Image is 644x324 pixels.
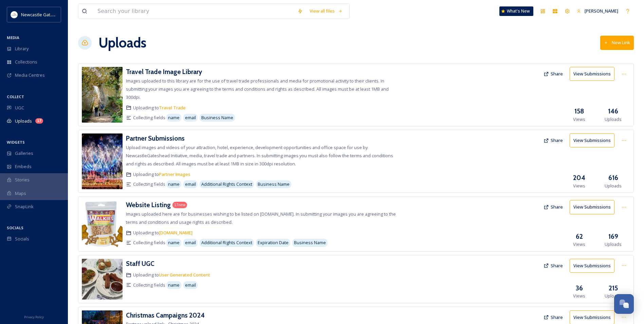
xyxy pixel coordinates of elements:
span: Uploading to [133,105,186,111]
span: Additional Rights Context [201,239,252,246]
span: Images uploaded to this library are for the use of travel trade professionals and media for promo... [126,78,389,100]
a: Travel Trade Image Library [126,67,202,77]
span: Stories [15,177,30,183]
span: Uploading to [133,272,210,278]
span: WIDGETS [7,140,25,145]
span: Uploads [605,183,622,189]
button: Open Chat [614,294,634,314]
a: View Submissions [570,200,618,214]
button: View Submissions [570,259,614,273]
span: Views [573,116,585,123]
span: MEDIA [7,35,19,40]
img: 0bd4c272-a18e-4728-8d76-4b2b7db5d8a4.jpg [82,259,123,300]
span: Uploading to [133,171,190,178]
a: Partner Submissions [126,133,185,143]
span: email [185,239,196,246]
span: Uploading to [133,230,192,236]
a: [DOMAIN_NAME] [159,230,192,236]
button: View Submissions [570,200,614,214]
span: Galleries [15,150,33,157]
span: Business Name [294,239,326,246]
a: User Generated Content [159,272,210,278]
h3: 204 [573,173,585,183]
a: View all files [306,4,346,18]
span: Maps [15,190,26,197]
img: 5be6199d-0dbc-41bf-939a-ca0c2572ebb2.jpg [82,67,123,123]
a: Website Listing [126,200,171,210]
span: Views [573,293,585,299]
button: Share [540,200,566,214]
span: name [168,114,180,121]
span: Socials [15,236,29,242]
span: Views [573,183,585,189]
a: Staff UGC [126,259,154,269]
span: email [185,114,196,121]
span: [PERSON_NAME] [585,8,618,14]
span: Uploads [605,293,622,299]
span: Uploads [605,116,622,123]
a: Partner Images [159,171,190,177]
a: View Submissions [570,259,618,273]
span: COLLECT [7,94,24,99]
button: Share [540,311,566,324]
a: [PERSON_NAME] [573,4,622,18]
a: View Submissions [570,67,618,81]
input: Search your library [94,4,294,19]
h3: 169 [608,232,618,241]
span: Business Name [201,114,233,121]
span: Collecting fields [133,181,165,187]
h3: Website Listing [126,201,171,209]
h3: 146 [608,106,618,116]
span: Media Centres [15,72,45,78]
span: Collecting fields [133,114,165,121]
span: email [185,181,196,187]
button: View Submissions [570,67,614,81]
img: 0d512934-32bf-4bae-a5f5-f6b840bab5c0.jpg [82,200,123,248]
a: What's New [499,6,533,16]
img: 0f5ed072-ab5d-4b10-93e5-d26f2c1c4804.jpg [82,133,123,189]
span: Views [573,241,585,248]
h3: 36 [576,283,583,293]
span: name [168,282,180,288]
h3: Partner Submissions [126,134,185,142]
span: Embeds [15,163,32,170]
span: SOCIALS [7,225,23,230]
span: Library [15,46,29,52]
button: View Submissions [570,133,614,147]
span: Images uploaded here are for businesses wishing to be listed on [DOMAIN_NAME]. In submitting your... [126,211,396,225]
span: Uploads [15,118,32,124]
span: email [185,282,196,288]
span: Privacy Policy [24,315,44,319]
a: View Submissions [570,133,618,147]
span: Business Name [258,181,290,187]
h3: Christmas Campaigns 2024 [126,311,205,319]
a: Travel Trade [159,105,186,111]
span: Uploads [605,241,622,248]
h3: 62 [576,232,583,241]
button: Share [540,67,566,80]
button: New Link [600,36,634,50]
a: Privacy Policy [24,312,44,321]
button: Share [540,134,566,147]
h3: 158 [574,106,584,116]
span: Collecting fields [133,239,165,246]
div: 17 [35,118,43,124]
span: Collecting fields [133,282,165,288]
span: UGC [15,105,24,111]
span: name [168,181,180,187]
div: 17 new [172,202,187,208]
span: Expiration Date [258,239,289,246]
h3: 616 [608,173,618,183]
span: name [168,239,180,246]
a: Uploads [98,33,146,53]
img: DqD9wEUd_400x400.jpg [11,11,18,18]
span: Additional Rights Context [201,181,252,187]
span: Upload images and videos of your attraction, hotel, experience, development opportunities and off... [126,144,393,167]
